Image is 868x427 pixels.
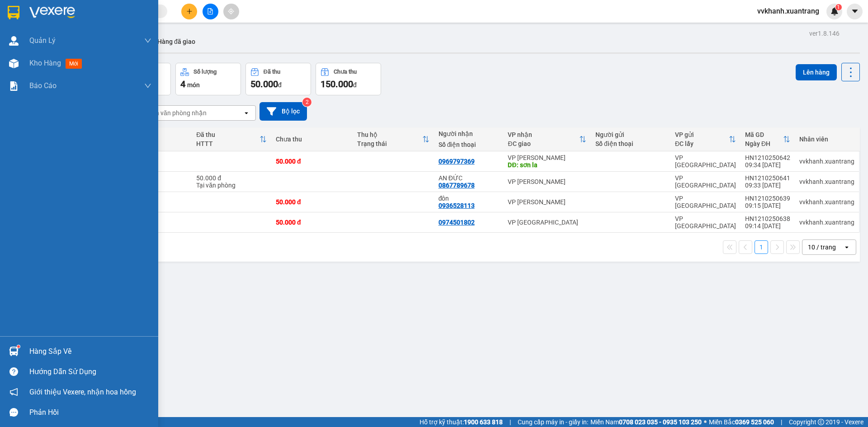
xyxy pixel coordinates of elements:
div: đôn [439,195,499,202]
span: aim [228,8,234,14]
span: Giới thiệu Vexere, nhận hoa hồng [29,386,136,398]
div: 0969797369 [439,158,475,165]
div: VP [PERSON_NAME] [508,154,586,161]
div: ver 1.8.146 [809,28,840,38]
img: warehouse-icon [9,59,19,68]
img: logo-vxr [8,6,19,19]
span: | [781,417,782,427]
div: Chưa thu [334,69,357,75]
span: notification [9,388,18,396]
div: Người nhận [439,130,499,137]
div: Số lượng [193,69,217,75]
div: Đã thu [264,69,280,75]
div: 09:33 [DATE] [745,182,790,189]
div: 09:15 [DATE] [745,202,790,209]
div: Chưa thu [276,136,348,143]
span: file-add [207,8,213,14]
div: VP nhận [508,131,579,138]
span: Hỗ trợ kỹ thuật: [420,417,503,427]
span: Báo cáo [29,80,57,91]
th: Toggle SortBy [741,127,795,151]
span: Miền Nam [590,417,702,427]
span: Kho hàng [29,59,61,67]
button: caret-down [847,4,863,19]
div: Trạng thái [357,140,422,147]
div: 09:34 [DATE] [745,161,790,169]
span: down [144,82,151,89]
div: 50.000 đ [196,174,267,182]
span: đ [353,81,357,89]
div: HN1210250642 [745,154,790,161]
button: plus [181,4,197,19]
button: Lên hàng [796,64,837,80]
div: 09:14 [DATE] [745,222,790,230]
svg: open [843,244,850,251]
div: vvkhanh.xuantrang [799,178,854,185]
div: Nhân viên [799,136,854,143]
div: VP gửi [675,131,729,138]
span: | [509,417,511,427]
strong: 0708 023 035 - 0935 103 250 [619,418,702,426]
div: HTTT [196,140,259,147]
div: AN ĐỨC [439,174,499,182]
span: ⚪️ [704,420,707,424]
span: plus [186,8,193,14]
sup: 1 [835,4,842,10]
div: vvkhanh.xuantrang [799,219,854,226]
div: Người gửi [595,131,666,138]
sup: 2 [302,98,311,107]
div: vvkhanh.xuantrang [799,158,854,165]
button: Chưa thu150.000đ [316,63,381,95]
button: file-add [203,4,218,19]
div: Đã thu [196,131,259,138]
span: Miền Bắc [709,417,774,427]
button: Bộ lọc [259,102,307,121]
div: DĐ: sơn la [508,161,586,169]
div: VP [GEOGRAPHIC_DATA] [675,195,736,209]
span: Quản Lý [29,35,56,46]
button: Hàng đã giao [150,31,203,52]
div: HN1210250638 [745,215,790,222]
div: Hàng sắp về [29,345,151,358]
span: question-circle [9,367,18,376]
img: warehouse-icon [9,36,19,46]
span: Cung cấp máy in - giấy in: [518,417,588,427]
div: Tại văn phòng [196,182,267,189]
span: 50.000 [250,79,278,89]
div: VP [PERSON_NAME] [508,198,586,206]
div: VP [GEOGRAPHIC_DATA] [675,215,736,230]
span: món [187,81,200,89]
div: 0867789678 [439,182,475,189]
strong: 1900 633 818 [464,418,503,426]
div: HN1210250639 [745,195,790,202]
div: Số điện thoại [439,141,499,148]
div: Thu hộ [357,131,422,138]
div: VP [GEOGRAPHIC_DATA] [508,219,586,226]
th: Toggle SortBy [192,127,271,151]
svg: open [243,109,250,117]
div: vvkhanh.xuantrang [799,198,854,206]
div: VP [PERSON_NAME] [508,178,586,185]
div: ĐC lấy [675,140,729,147]
span: 1 [837,4,840,10]
button: Đã thu50.000đ [245,63,311,95]
th: Toggle SortBy [353,127,434,151]
div: Chọn văn phòng nhận [144,108,207,117]
button: Số lượng4món [175,63,241,95]
div: 0936528113 [439,202,475,209]
button: 1 [755,240,768,254]
div: 50.000 đ [276,158,348,165]
div: 50.000 đ [276,219,348,226]
div: Hướng dẫn sử dụng [29,365,151,379]
div: HN1210250641 [745,174,790,182]
div: Mã GD [745,131,783,138]
button: aim [223,4,239,19]
span: vvkhanh.xuantrang [750,5,826,17]
span: đ [278,81,282,89]
span: 150.000 [321,79,353,89]
div: VP [GEOGRAPHIC_DATA] [675,154,736,169]
div: ĐC giao [508,140,579,147]
span: copyright [818,419,824,425]
strong: 0369 525 060 [735,418,774,426]
img: warehouse-icon [9,347,19,356]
